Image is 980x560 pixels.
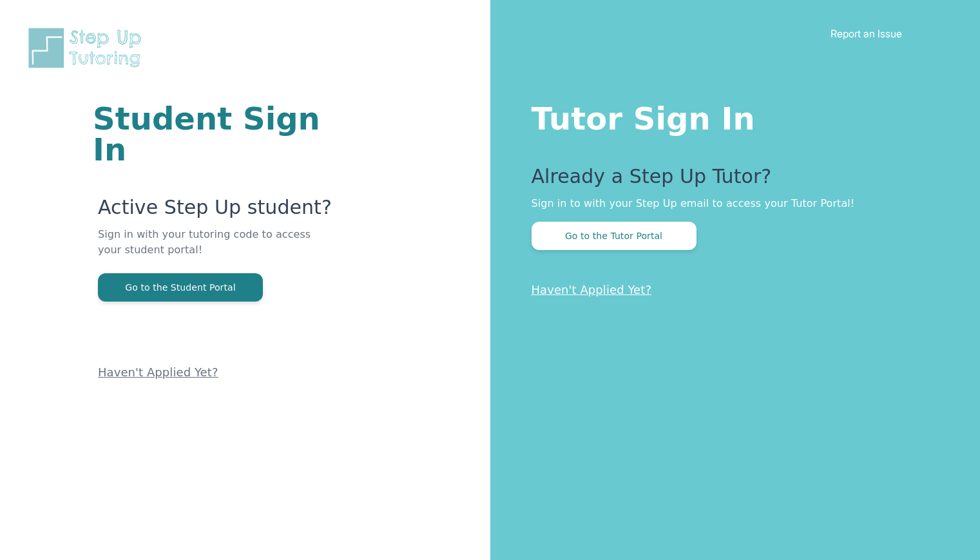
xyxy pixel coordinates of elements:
[831,27,902,40] a: Report an Issue
[532,196,929,211] p: Sign in to with your Step Up email to access your Tutor Portal!
[98,196,336,227] p: Active Step Up student?
[98,227,336,273] p: Sign in with your tutoring code to access your student portal!
[532,222,697,250] button: Go to the Tutor Portal
[98,281,263,293] a: Go to the Student Portal
[26,26,149,70] img: Step Up Tutoring horizontal logo
[98,273,263,302] button: Go to the Student Portal
[98,365,218,379] a: Haven't Applied Yet?
[93,103,336,165] h1: Student Sign In
[532,229,697,242] a: Go to the Tutor Portal
[532,98,929,134] h1: Tutor Sign In
[532,165,929,196] p: Already a Step Up Tutor?
[532,283,652,296] a: Haven't Applied Yet?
